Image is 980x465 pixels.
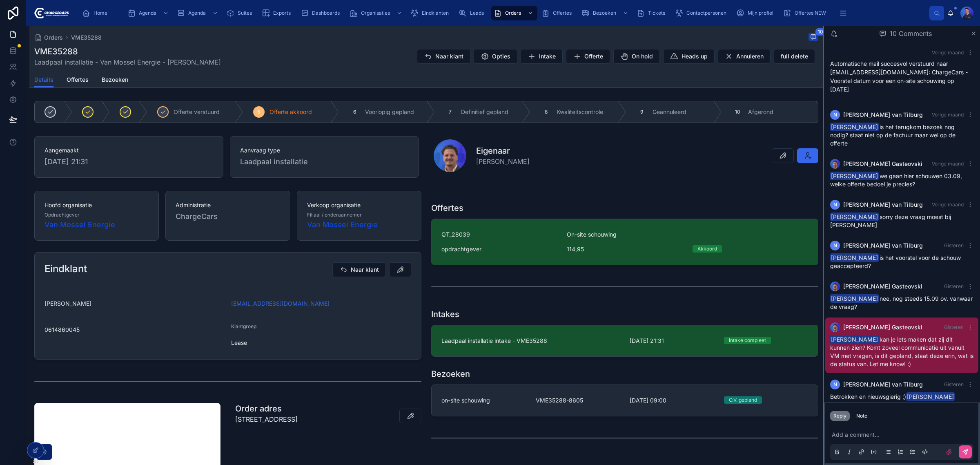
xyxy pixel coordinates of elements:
span: [PERSON_NAME] Gasteovski [843,323,922,331]
span: kan je iets maken dat zij dit kunnen zien? Komt zoveel communicatie uit vanuit VM met vragen, is ... [830,336,973,367]
span: opdrachtgever [441,245,481,253]
h1: Offertes [431,202,463,214]
button: Annuleren [718,49,771,64]
a: Bezoeken [579,6,633,20]
span: Geannuleerd [653,108,686,116]
span: QT_28039 [441,230,557,239]
button: Naar klant [417,49,470,64]
span: 10 [815,28,826,36]
span: [PERSON_NAME] van Tilburg [843,241,923,250]
span: Verkoop organisatie [307,201,411,209]
span: Organisaties [361,10,390,16]
span: Vorige maand [932,112,964,118]
a: Mijn profiel [734,6,779,20]
a: Exports [259,6,296,20]
a: Organisaties [347,6,406,20]
span: 10 [735,109,740,115]
a: Offertes NEW [781,6,832,20]
button: Opties [474,49,517,64]
img: App logo [33,7,69,20]
span: Agenda [188,10,206,16]
span: Aangemaakt [45,146,213,154]
a: on-site schouwingVME35288-8605[DATE] 09:00O.V. gepland [432,385,818,416]
span: [DATE] 21:31 [630,337,714,345]
span: Offertes [553,10,572,16]
a: Contactpersonen [673,6,732,20]
span: [DATE] 21:31 [45,156,213,168]
span: 6 [353,109,356,115]
span: N [833,201,837,208]
span: N [833,242,837,249]
span: [PERSON_NAME] [45,300,225,308]
span: Gisteren [944,283,964,289]
span: VME35288 [71,34,102,42]
h2: Eindklant [45,262,87,275]
span: Voorlopig gepland [365,108,414,116]
span: Tickets [648,10,665,16]
span: Afgerond [748,108,773,116]
span: 9 [640,109,643,115]
span: Eindklanten [422,10,449,16]
a: Orders [34,34,63,42]
p: [STREET_ADDRESS] [235,414,298,424]
a: Leads [456,6,490,20]
span: N [833,381,837,388]
div: Akkoord [697,245,717,253]
button: Note [853,411,871,421]
div: Intake compleet [729,337,766,344]
button: full delete [774,49,815,64]
span: Vorige maand [932,161,964,167]
a: Details [34,72,53,88]
a: Eindklanten [408,6,454,20]
span: Leads [470,10,484,16]
span: 0614860045 [45,326,225,334]
span: Bezoeken [593,10,616,16]
a: Laadpaal installatie intake - VME35288[DATE] 21:31Intake compleet [432,325,818,356]
span: 10 Comments [890,29,932,38]
span: [PERSON_NAME] [906,392,955,401]
h1: Eigenaar [476,145,530,156]
span: nee, nog steeds 15.09 ov. vanwaar de vraag? [830,295,973,310]
span: 5 [257,109,260,115]
a: QT_28039On-site schouwingopdrachtgever114,95Akkoord [432,219,818,265]
span: Agenda [139,10,156,16]
span: Bezoeken [102,76,128,84]
span: Contactpersonen [686,10,726,16]
span: is het voorstel voor de schouw geaccepteerd? [830,254,961,269]
span: [PERSON_NAME] [476,156,530,166]
span: N [833,112,837,118]
span: 8 [545,109,548,115]
span: Vorige maand [932,49,964,56]
span: [PERSON_NAME] Gasteovski [843,282,922,291]
span: Administratie [176,201,280,209]
span: [PERSON_NAME] Gasteovski [843,160,922,168]
span: [DATE] 09:00 [630,396,714,405]
span: [PERSON_NAME] [830,253,879,262]
span: Offerte verstuurd [174,108,220,116]
span: Gisteren [944,324,964,330]
a: Suites [224,6,258,20]
span: Kwaliteitscontrole [557,108,603,116]
h1: Bezoeken [431,368,470,380]
a: Van Mossel Energie [307,219,378,230]
button: Offerte [566,49,610,64]
button: Heads up [663,49,715,64]
a: Offertes [67,72,89,89]
span: [PERSON_NAME] van Tilburg [843,111,923,119]
span: Betrokken en nieuwsgierig ;) [830,393,955,400]
span: Aanvraag type [240,146,409,154]
span: Hoofd organisatie [45,201,149,209]
span: Naar klant [435,52,463,60]
span: Suites [238,10,252,16]
span: on-site schouwing [441,396,490,405]
span: Opdrachtgever [45,212,80,218]
p: Automatische mail succesvol verstuurd naar [EMAIL_ADDRESS][DOMAIN_NAME]: ChargeCars - Voorstel da... [830,59,973,94]
a: Van Mossel Energie [45,219,115,230]
span: Mijn profiel [748,10,773,16]
h1: VME35288 [34,46,221,57]
span: Gisteren [944,242,964,248]
span: On hold [632,52,653,60]
span: is het terugkom bezoek nog nodig? staat niet op de factuur maar wel op de offerte [830,123,955,147]
a: Bezoeken [102,72,128,89]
